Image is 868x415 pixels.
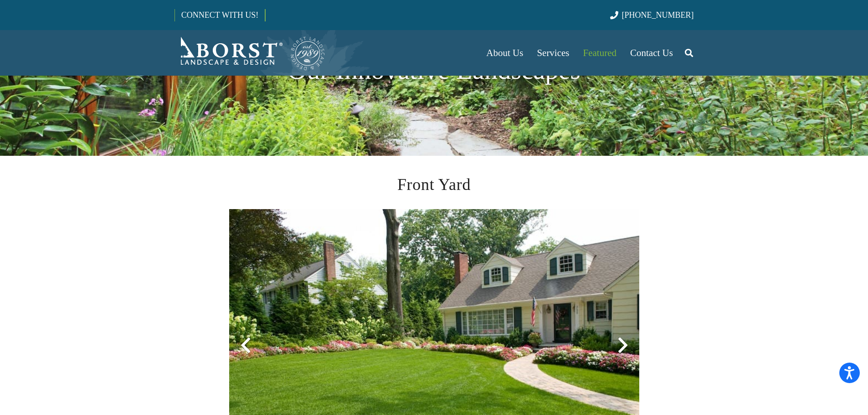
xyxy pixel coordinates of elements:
[630,47,673,58] span: Contact Us
[610,10,693,20] a: [PHONE_NUMBER]
[175,4,265,26] a: CONNECT WITH US!
[530,30,576,76] a: Services
[622,10,694,20] span: [PHONE_NUMBER]
[623,30,680,76] a: Contact Us
[537,47,569,58] span: Services
[175,35,326,71] a: Borst-Logo
[229,172,639,197] h2: Front Yard
[583,47,616,58] span: Featured
[576,30,623,76] a: Featured
[680,41,698,64] a: Search
[486,47,523,58] span: About Us
[479,30,530,76] a: About Us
